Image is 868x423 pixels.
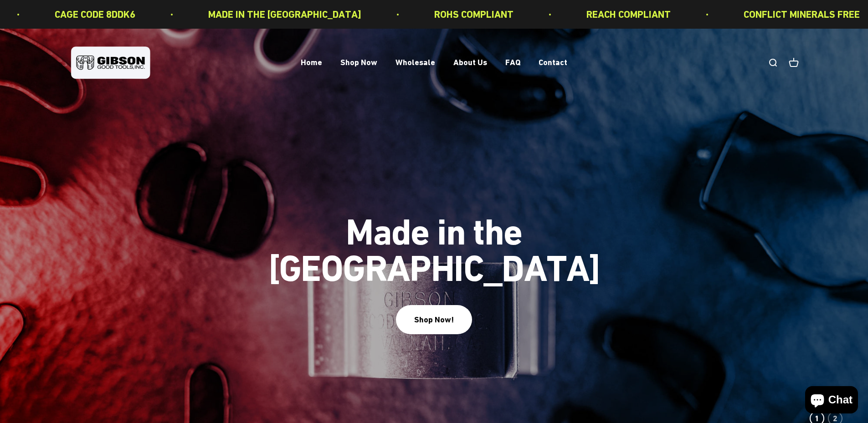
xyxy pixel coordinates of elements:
button: Shop Now! [396,305,472,334]
p: REACH COMPLIANT [584,6,668,22]
div: Shop Now! [414,313,454,326]
a: Home [301,58,322,67]
split-lines: Made in the [GEOGRAPHIC_DATA] [257,247,612,290]
p: ROHS COMPLIANT [431,6,511,22]
a: Shop Now [340,58,377,67]
p: MADE IN THE [GEOGRAPHIC_DATA] [205,6,359,22]
a: About Us [453,58,487,67]
a: FAQ [505,58,520,67]
p: CONFLICT MINERALS FREE [741,6,857,22]
a: Wholesale [395,58,435,67]
a: Contact [539,58,567,67]
inbox-online-store-chat: Shopify online store chat [802,386,861,416]
p: CAGE CODE 8DDK6 [52,6,133,22]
